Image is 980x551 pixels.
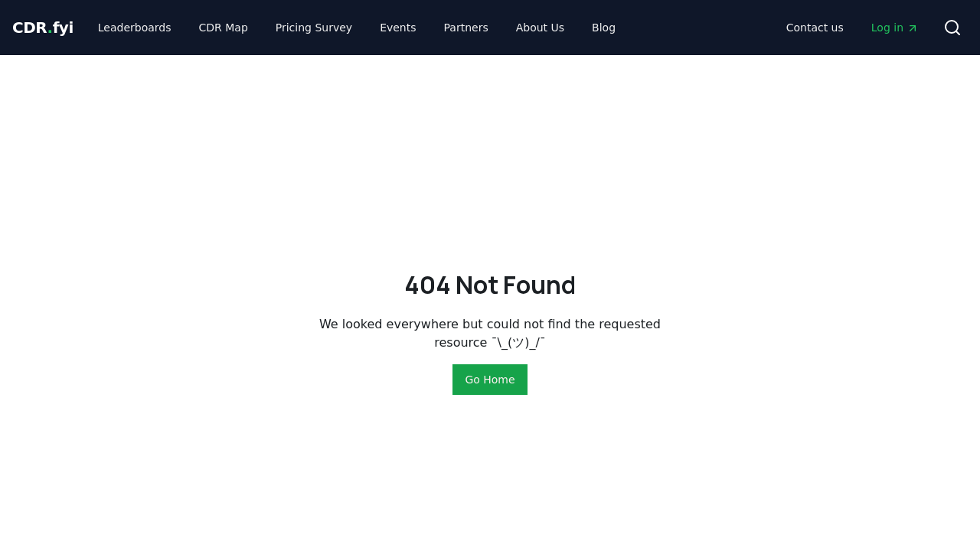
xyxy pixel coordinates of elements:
[452,364,527,395] button: Go Home
[47,18,53,37] span: .
[86,14,628,41] nav: Main
[404,266,576,303] h2: 404 Not Found
[774,14,931,41] nav: Main
[367,14,428,41] a: Events
[859,14,931,41] a: Log in
[187,14,260,41] a: CDR Map
[432,14,501,41] a: Partners
[580,14,628,41] a: Blog
[263,14,364,41] a: Pricing Survey
[774,14,856,41] a: Contact us
[12,18,73,37] span: CDR fyi
[12,17,73,38] a: CDR.fyi
[871,20,919,35] span: Log in
[318,315,661,352] p: We looked everywhere but could not find the requested resource ¯\_(ツ)_/¯
[86,14,184,41] a: Leaderboards
[504,14,577,41] a: About Us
